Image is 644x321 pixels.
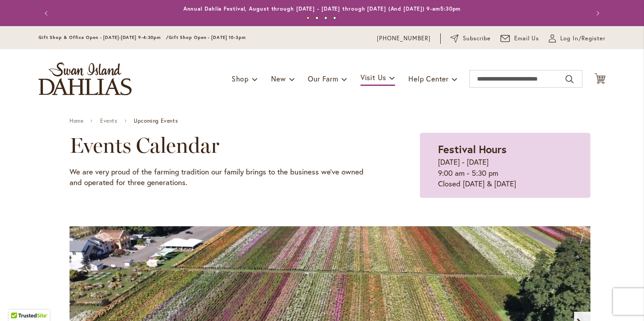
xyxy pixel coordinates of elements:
p: We are very proud of the farming tradition our family brings to the business we've owned and oper... [70,166,376,188]
button: Previous [39,4,56,22]
a: store logo [39,62,132,95]
span: Upcoming Events [134,118,178,124]
p: [DATE] - [DATE] 9:00 am - 5:30 pm Closed [DATE] & [DATE] [438,157,572,189]
span: Log In/Register [560,34,605,43]
span: New [271,74,286,83]
a: Log In/Register [549,34,605,43]
button: 4 of 4 [333,16,336,19]
button: 2 of 4 [315,16,318,19]
a: Events [100,118,117,124]
h2: Events Calendar [70,133,376,158]
a: [PHONE_NUMBER] [377,34,431,43]
a: Subscribe [450,34,491,43]
button: 3 of 4 [324,16,327,19]
span: Gift Shop & Office Open - [DATE]-[DATE] 9-4:30pm / [39,35,169,40]
span: Email Us [514,34,539,43]
strong: Festival Hours [438,142,507,156]
span: Gift Shop Open - [DATE] 10-3pm [169,35,246,40]
span: Visit Us [361,73,386,82]
button: 1 of 4 [306,16,310,19]
span: Shop [232,74,249,83]
span: Our Farm [308,74,338,83]
a: Annual Dahlia Festival, August through [DATE] - [DATE] through [DATE] (And [DATE]) 9-am5:30pm [183,5,461,12]
a: Email Us [500,34,539,43]
a: Home [70,118,83,124]
span: Help Center [408,74,449,83]
span: Subscribe [463,34,491,43]
button: Next [588,4,605,22]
